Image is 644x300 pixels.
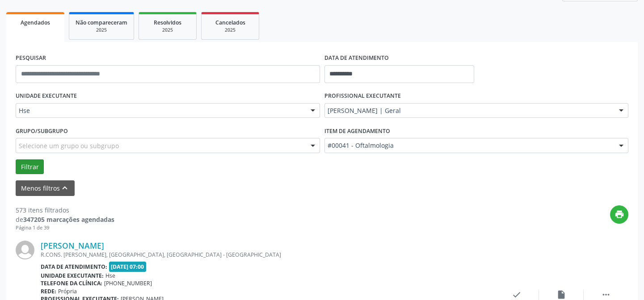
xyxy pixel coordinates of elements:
[16,180,75,196] button: Menos filtroskeyboard_arrow_up
[16,241,34,259] img: img
[208,27,253,33] div: 2025
[615,209,624,219] i: print
[324,124,390,138] label: Item de agendamento
[58,287,77,295] span: Própria
[16,89,77,103] label: UNIDADE EXECUTANTE
[16,124,68,138] label: Grupo/Subgrupo
[104,279,152,287] span: [PHONE_NUMBER]
[16,51,46,65] label: PESQUISAR
[16,205,114,215] div: 573 itens filtrados
[19,106,302,115] span: Hse
[76,27,127,33] div: 2025
[154,19,181,26] span: Resolvidos
[41,272,104,279] b: Unidade executante:
[41,263,107,271] b: Data de atendimento:
[215,19,245,26] span: Cancelados
[328,106,610,115] span: [PERSON_NAME] | Geral
[16,215,114,224] div: de
[21,19,50,26] span: Agendados
[324,89,401,103] label: PROFISSIONAL EXECUTANTE
[16,159,44,175] button: Filtrar
[41,241,104,250] a: [PERSON_NAME]
[76,19,127,26] span: Não compareceram
[324,51,389,65] label: DATA DE ATENDIMENTO
[41,287,56,295] b: Rede:
[16,224,114,232] div: Página 1 de 39
[41,279,102,287] b: Telefone da clínica:
[19,141,119,150] span: Selecione um grupo ou subgrupo
[601,290,611,300] i: 
[610,205,628,224] button: print
[41,251,494,258] div: R.CONS. [PERSON_NAME], [GEOGRAPHIC_DATA], [GEOGRAPHIC_DATA] - [GEOGRAPHIC_DATA]
[145,27,190,33] div: 2025
[556,290,566,300] i: insert_drive_file
[109,262,147,272] span: [DATE] 07:00
[512,290,522,300] i: check
[60,183,70,193] i: keyboard_arrow_up
[105,272,115,279] span: Hse
[328,141,610,150] span: #00041 - Oftalmologia
[23,215,114,224] strong: 347205 marcações agendadas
